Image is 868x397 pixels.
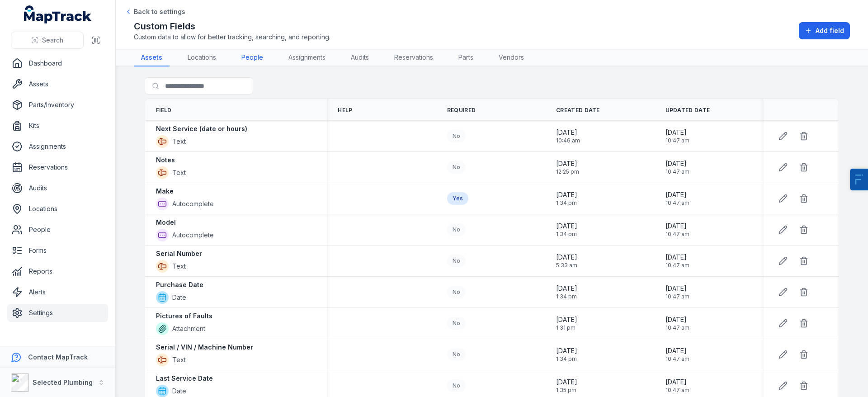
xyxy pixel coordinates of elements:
a: Alerts [7,283,108,301]
strong: Purchase Date [156,280,203,289]
button: Search [11,32,84,49]
strong: Notes [156,156,175,165]
span: Search [42,36,63,45]
span: 1:34 pm [556,199,577,207]
a: Kits [7,117,108,135]
a: Settings [7,304,108,322]
span: 10:47 am [665,324,689,331]
span: Text [172,137,186,146]
time: 07/01/2025, 1:34:14 pm [556,222,577,238]
strong: Model [156,218,176,227]
a: Parts [451,49,481,66]
span: [DATE] [556,284,577,293]
span: Created Date [556,107,600,114]
span: Back to settings [134,7,185,16]
span: [DATE] [556,222,577,231]
div: No [447,348,466,361]
span: [DATE] [665,378,689,387]
time: 19/08/2025, 10:47:01 am [665,378,689,394]
span: Date [172,293,186,302]
time: 19/08/2025, 10:47:45 am [665,190,689,207]
span: Autocomplete [172,199,214,208]
span: [DATE] [665,284,689,293]
time: 07/01/2025, 1:34:42 pm [556,284,577,300]
div: No [447,286,466,298]
span: Help [338,107,352,114]
span: [DATE] [665,222,689,231]
a: People [7,221,108,239]
span: Add field [816,26,844,35]
a: Forms [7,241,108,260]
span: [DATE] [665,128,689,137]
strong: Selected Plumbing [33,378,93,386]
div: No [447,130,466,142]
a: Assets [7,75,108,93]
span: 1:34 pm [556,293,577,300]
span: [DATE] [556,253,577,262]
time: 16/01/2025, 5:33:07 am [556,253,577,269]
div: No [447,223,466,236]
span: [DATE] [556,346,577,355]
a: Reservations [7,158,108,176]
strong: Next Service (date or hours) [156,124,247,133]
a: Audits [7,179,108,197]
span: Date [172,387,186,396]
time: 19/08/2025, 10:47:45 am [665,128,689,144]
time: 19/08/2025, 10:47:45 am [665,222,689,238]
time: 19/08/2025, 10:46:15 am [556,128,580,144]
span: 10:46 am [556,137,580,144]
span: Text [172,355,186,364]
span: 1:31 pm [556,324,577,331]
span: 10:47 am [665,137,689,144]
span: 10:47 am [665,293,689,300]
span: 10:47 am [665,355,689,363]
a: Reports [7,262,108,280]
time: 19/08/2025, 10:47:45 am [665,315,689,331]
span: [DATE] [556,378,577,387]
a: Locations [180,49,223,66]
strong: Contact MapTrack [28,353,88,361]
span: Required [447,107,476,114]
a: Assignments [7,137,108,156]
a: Back to settings [125,7,185,16]
time: 19/08/2025, 10:47:45 am [665,159,689,175]
a: Assignments [281,49,333,66]
span: Field [156,107,172,114]
span: [DATE] [556,128,580,137]
span: 10:47 am [665,168,689,175]
span: 12:25 pm [556,168,579,175]
span: 1:35 pm [556,387,577,394]
span: [DATE] [556,315,577,324]
time: 07/01/2025, 1:35:24 pm [556,378,577,394]
div: No [447,379,466,392]
span: 5:33 am [556,262,577,269]
time: 19/08/2025, 10:47:45 am [665,284,689,300]
a: MapTrack [24,5,92,24]
time: 07/01/2025, 1:31:39 pm [556,315,577,331]
strong: Last Service Date [156,374,213,383]
time: 22/01/2025, 12:25:46 pm [556,159,579,175]
span: [DATE] [665,253,689,262]
a: Assets [134,49,170,66]
div: Yes [447,192,468,205]
span: [DATE] [665,315,689,324]
a: People [234,49,270,66]
strong: Make [156,187,174,196]
a: Vendors [491,49,531,66]
span: Text [172,262,186,271]
a: Dashboard [7,54,108,72]
a: Audits [344,49,376,66]
span: [DATE] [665,159,689,168]
button: Add field [799,22,850,39]
h2: Custom Fields [134,20,330,33]
strong: Serial Number [156,249,202,258]
time: 07/01/2025, 1:34:03 pm [556,190,577,207]
span: [DATE] [665,190,689,199]
strong: Serial / VIN / Machine Number [156,343,253,352]
time: 07/01/2025, 1:34:33 pm [556,346,577,363]
a: Locations [7,200,108,218]
div: No [447,255,466,267]
time: 19/08/2025, 10:47:45 am [665,346,689,363]
strong: Pictures of Faults [156,312,212,321]
span: [DATE] [665,346,689,355]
